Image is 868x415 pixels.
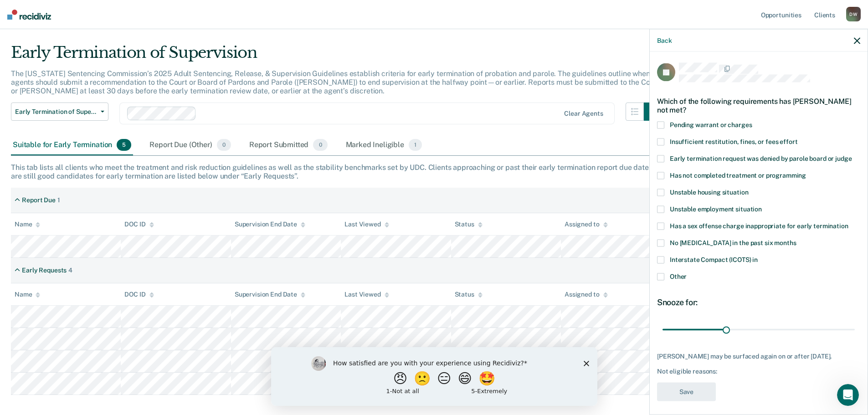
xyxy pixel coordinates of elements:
span: Early Termination of Supervision [15,108,97,116]
span: No [MEDICAL_DATA] in the past six months [670,239,796,246]
span: Pending warrant or charges [670,121,752,128]
div: Suitable for Early Termination [11,135,133,155]
div: DOC ID [124,291,154,298]
div: D W [846,7,861,21]
div: Clear agents [564,110,603,118]
span: Other [670,272,687,280]
div: Name [15,220,40,228]
div: Report Due [22,196,56,204]
span: 0 [313,139,327,151]
span: 1 [409,139,422,151]
span: Insufficient restitution, fines, or fees effort [670,138,797,145]
div: Assigned to [565,220,607,228]
span: Interstate Compact (ICOTS) in [670,256,758,263]
div: Early Requests [22,266,67,274]
iframe: Survey by Kim from Recidiviz [271,347,597,406]
span: Unstable employment situation [670,205,762,212]
div: Status [455,291,483,298]
div: Not eligible reasons: [657,368,860,375]
div: Report Submitted [247,135,329,155]
div: Last Viewed [344,220,389,228]
iframe: Intercom live chat [837,384,859,406]
div: Supervision End Date [235,291,305,298]
div: 4 [68,266,72,274]
span: Unstable housing situation [670,188,748,195]
div: Supervision End Date [235,220,305,228]
div: Marked Ineligible [344,135,424,155]
span: Has not completed treatment or programming [670,171,806,179]
div: DOC ID [124,220,154,228]
p: The [US_STATE] Sentencing Commission’s 2025 Adult Sentencing, Release, & Supervision Guidelines e... [11,69,659,95]
div: Last Viewed [344,291,389,298]
div: Which of the following requirements has [PERSON_NAME] not met? [657,89,860,121]
span: 5 [117,139,131,151]
div: [PERSON_NAME] may be surfaced again on or after [DATE]. [657,352,860,360]
span: Early termination request was denied by parole board or judge [670,154,852,162]
span: Has a sex offense charge inappropriate for early termination [670,222,848,229]
span: 0 [217,139,231,151]
div: Status [455,220,483,228]
div: Early Termination of Supervision [11,43,662,69]
div: Snooze for: [657,297,860,307]
div: Assigned to [565,291,607,298]
div: Name [15,291,40,298]
div: This tab lists all clients who meet the treatment and risk reduction guidelines as well as the st... [11,163,857,180]
button: Back [657,36,672,44]
div: 1 [57,196,60,204]
button: Save [657,382,716,401]
div: Report Due (Other) [148,135,232,155]
img: Recidiviz [7,10,51,20]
